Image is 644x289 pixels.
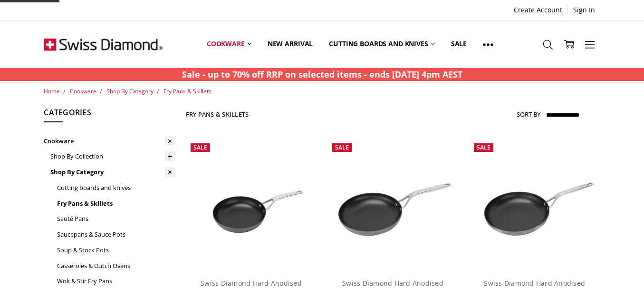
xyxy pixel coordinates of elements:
[57,196,175,211] a: Fry Pans & Skillets
[335,143,349,151] span: Sale
[163,87,211,95] a: Fry Pans & Skillets
[517,107,540,122] label: Sort By
[327,160,459,248] img: Swiss Diamond Hard Anodised 26x4.8cm Non Stick Fry Pan
[186,110,249,118] h1: Fry Pans & Skillets
[477,143,490,151] span: Sale
[509,3,567,17] a: Create Account
[57,242,175,258] a: Soup & Stock Pots
[260,23,321,65] a: New arrival
[186,160,317,248] img: Swiss Diamond Hard Anodised 20x4.2cm Non Stick Fry Pan
[193,143,207,151] span: Sale
[443,23,475,65] a: Sale
[475,23,501,66] a: Show All
[44,133,175,149] a: Cookware
[44,20,163,68] img: Free Shipping On Every Order
[186,139,317,270] a: Swiss Diamond Hard Anodised 20x4.2cm Non Stick Fry Pan
[44,87,60,95] a: Home
[199,23,260,65] a: Cookware
[327,139,459,270] a: Swiss Diamond Hard Anodised 26x4.8cm Non Stick Fry Pan
[57,258,175,274] a: Casseroles & Dutch Ovens
[469,160,600,248] img: Swiss Diamond Hard Anodised 30x5.2cm Non Stick Fry Pan
[182,69,462,80] strong: Sale - up to 70% off RRP on selected items - ends [DATE] 4pm AEST
[469,139,600,270] a: Swiss Diamond Hard Anodised 30x5.2cm Non Stick Fry Pan
[321,23,443,65] a: Cutting boards and knives
[57,180,175,196] a: Cutting boards and knives
[44,107,175,123] h5: Categories
[106,87,154,95] a: Shop By Category
[568,3,600,17] a: Sign In
[50,149,175,164] a: Shop By Collection
[50,164,175,180] a: Shop By Category
[57,211,175,227] a: Sauté Pans
[57,227,175,242] a: Saucepans & Sauce Pots
[57,273,175,289] a: Wok & Stir Fry Pans
[70,87,96,95] a: Cookware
